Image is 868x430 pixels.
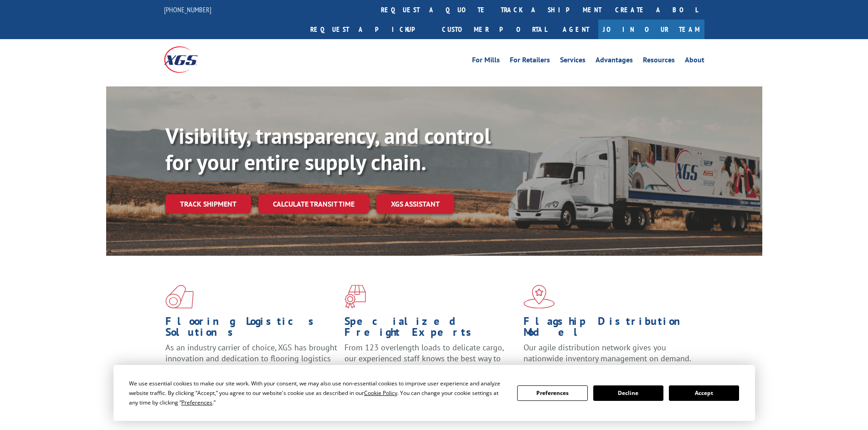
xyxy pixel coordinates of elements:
button: Accept [669,385,739,401]
span: Cookie Policy [364,389,397,397]
a: XGS ASSISTANT [376,194,454,214]
a: Request a pickup [303,20,435,39]
a: Calculate transit time [258,194,369,214]
h1: Flooring Logistics Solutions [165,316,338,342]
a: Services [560,56,586,66]
a: About [685,56,704,66]
span: As an industry carrier of choice, XGS has brought innovation and dedication to flooring logistics... [165,342,337,374]
div: Cookie Consent Prompt [113,365,755,421]
a: For Retailers [510,56,550,66]
a: Advantages [596,56,633,66]
a: Join Our Team [598,20,704,39]
button: Decline [593,385,663,401]
a: Agent [554,20,598,39]
a: For Mills [472,56,500,66]
img: xgs-icon-total-supply-chain-intelligence-red [165,285,194,309]
img: xgs-icon-flagship-distribution-model-red [524,285,555,309]
a: [PHONE_NUMBER] [164,5,211,14]
b: Visibility, transparency, and control for your entire supply chain. [165,121,491,176]
p: From 123 overlength loads to delicate cargo, our experienced staff knows the best way to move you... [344,342,517,383]
span: Preferences [181,399,212,406]
button: Preferences [517,385,587,401]
a: Resources [643,56,675,66]
a: Customer Portal [435,20,554,39]
h1: Flagship Distribution Model [524,316,696,342]
span: Our agile distribution network gives you nationwide inventory management on demand. [524,342,691,364]
h1: Specialized Freight Experts [344,316,517,342]
img: xgs-icon-focused-on-flooring-red [344,285,366,309]
div: We use essential cookies to make our site work. With your consent, we may also use non-essential ... [129,379,506,407]
a: Track shipment [165,194,251,213]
